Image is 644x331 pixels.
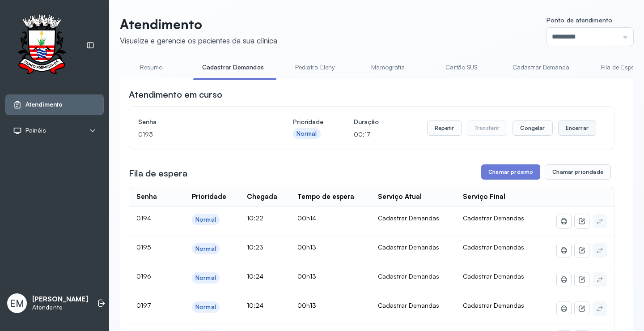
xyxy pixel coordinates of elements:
[120,60,182,75] a: Resumo
[430,60,493,75] a: Cartão SUS
[193,60,273,75] a: Cadastrar Demandas
[463,243,524,251] span: Cadastrar Demandas
[136,272,151,280] span: 0196
[513,120,552,136] button: Congelar
[195,216,216,224] div: Normal
[120,36,277,45] div: Visualize e gerencie os pacientes da sua clínica
[357,60,419,75] a: Mamografia
[463,301,524,309] span: Cadastrar Demandas
[9,14,74,77] img: Logotipo do estabelecimento
[297,272,316,280] span: 00h13
[195,245,216,253] div: Normal
[138,128,263,141] p: 0193
[463,272,524,280] span: Cadastrar Demandas
[284,60,346,75] a: Pediatra Eleny
[481,164,540,180] button: Chamar próximo
[545,164,611,180] button: Chamar prioridade
[247,193,277,201] div: Chegada
[463,193,505,201] div: Serviço Final
[136,214,151,222] span: 0194
[247,301,263,309] span: 10:24
[354,116,379,128] h4: Duração
[32,295,88,304] p: [PERSON_NAME]
[138,116,263,128] h4: Senha
[129,88,222,101] h3: Atendimento em curso
[247,272,263,280] span: 10:24
[120,16,277,32] p: Atendimento
[195,274,216,282] div: Normal
[25,127,46,134] span: Painéis
[463,214,524,222] span: Cadastrar Demandas
[378,301,449,310] div: Cadastrar Demandas
[247,214,263,222] span: 10:22
[427,120,462,136] button: Repetir
[136,301,151,309] span: 0197
[25,101,63,108] span: Atendimento
[297,214,316,222] span: 00h14
[558,120,596,136] button: Encerrar
[192,193,226,201] div: Prioridade
[136,193,157,201] div: Senha
[504,60,579,75] a: Cadastrar Demanda
[195,303,216,311] div: Normal
[378,272,449,280] div: Cadastrar Demandas
[354,128,379,141] p: 00:17
[136,243,151,251] span: 0195
[467,120,508,136] button: Transferir
[32,304,88,311] p: Atendente
[378,214,449,222] div: Cadastrar Demandas
[129,167,187,180] h3: Fila de espera
[378,243,449,251] div: Cadastrar Demandas
[378,193,422,201] div: Serviço Atual
[297,243,316,251] span: 00h13
[247,243,263,251] span: 10:23
[13,100,96,109] a: Atendimento
[297,130,317,138] div: Normal
[297,193,354,201] div: Tempo de espera
[297,301,316,309] span: 00h13
[293,116,323,128] h4: Prioridade
[547,16,612,24] span: Ponto de atendimento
